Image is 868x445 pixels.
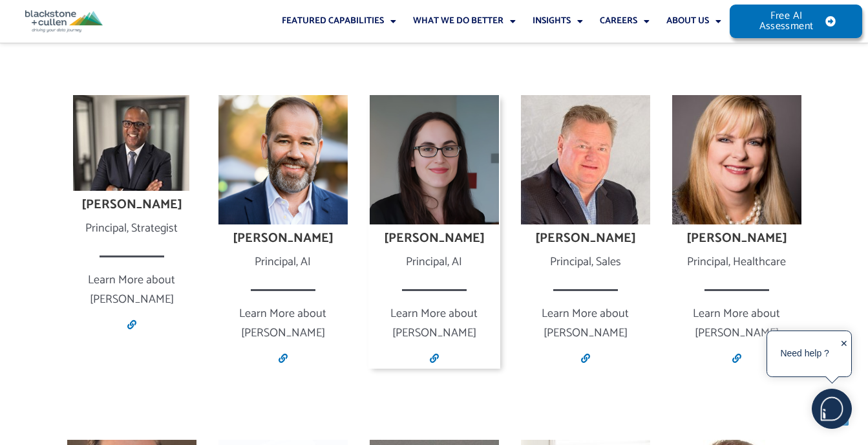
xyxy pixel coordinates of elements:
[671,231,803,246] h4: [PERSON_NAME]
[520,253,651,272] div: Principal, Sales
[671,253,803,272] div: Principal, Healthcare
[520,305,651,343] p: Learn More about [PERSON_NAME]
[368,253,500,272] div: Principal, AI
[672,95,801,224] img: Karyn Mullins
[756,11,818,32] span: Free AI Assessment
[368,305,500,343] p: Learn More about [PERSON_NAME]
[370,95,499,224] img: Alexis Yelton
[66,197,198,213] h4: [PERSON_NAME]
[73,95,189,191] img: Tommy Stewart, CRM Strategist
[730,5,862,38] a: Free AI Assessment
[217,253,349,272] div: Principal, AI
[671,305,803,343] p: Learn More about [PERSON_NAME]
[812,389,851,428] img: users%2F5SSOSaKfQqXq3cFEnIZRYMEs4ra2%2Fmedia%2Fimages%2F-Bulle%20blanche%20sans%20fond%20%2B%20ma...
[368,231,500,246] h4: [PERSON_NAME]
[521,95,650,224] img: Dean Nolley
[769,333,840,374] div: Need help ?
[66,219,198,239] div: Principal, Strategist
[217,305,349,343] p: Learn More about [PERSON_NAME]
[840,334,848,374] div: ✕
[66,271,198,309] p: Learn More about [PERSON_NAME]
[520,231,651,246] h4: [PERSON_NAME]
[218,95,348,224] img: Sean Wood, Human Pilots
[217,231,349,246] h4: [PERSON_NAME]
